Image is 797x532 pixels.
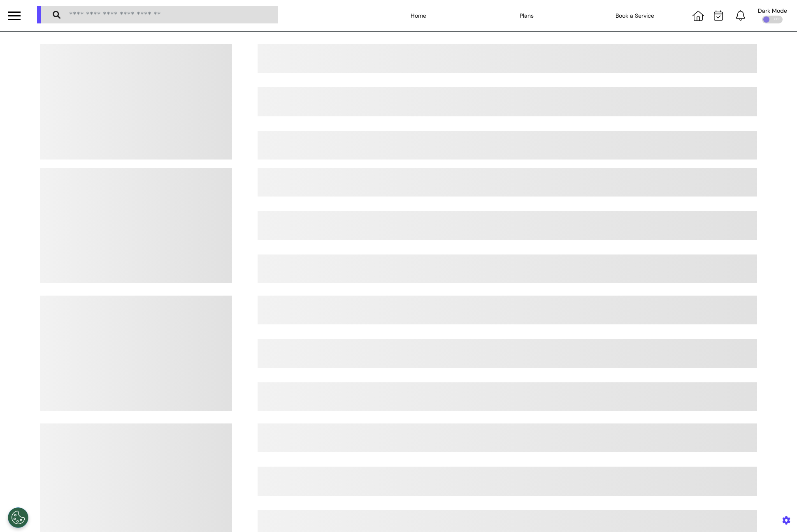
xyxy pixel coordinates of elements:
[758,8,787,14] div: Dark Mode
[8,507,28,528] button: Open Preferences
[594,4,676,27] div: Book a Service
[762,16,783,23] div: OFF
[377,4,460,27] div: Home
[486,4,568,27] div: Plans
